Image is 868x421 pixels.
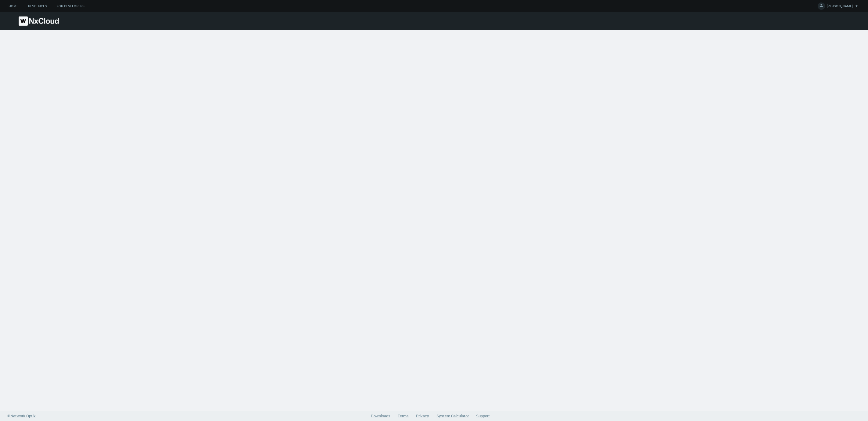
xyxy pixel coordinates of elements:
[19,16,59,26] img: Nx Cloud logo
[10,413,36,419] span: Network Optix
[398,413,409,419] a: Terms
[827,4,853,11] span: [PERSON_NAME]
[7,413,36,419] a: ©Network Optix
[436,413,469,419] a: System Calculator
[4,2,23,10] a: Home
[23,2,52,10] a: Resources
[476,413,490,419] a: Support
[416,413,429,419] a: Privacy
[52,2,89,10] a: For Developers
[371,413,390,419] a: Downloads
